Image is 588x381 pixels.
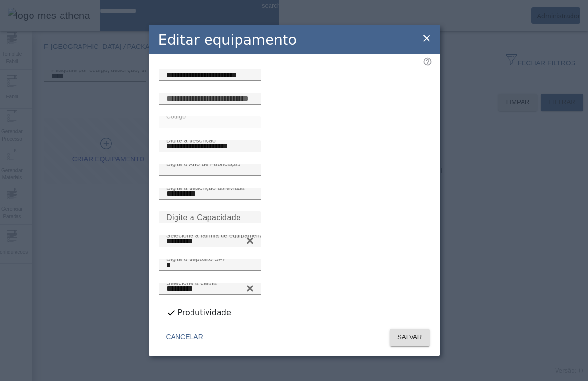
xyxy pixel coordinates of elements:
button: SALVAR [390,329,430,346]
mat-label: Digite a descrição abreviada [166,185,245,191]
mat-label: Digite a Capacidade [166,213,241,222]
mat-label: Selecione a família de equipamento [166,232,265,238]
mat-label: Digite a descrição [166,137,216,143]
h2: Editar equipamento [159,30,297,50]
mat-label: Selecione a célula [166,280,217,286]
mat-label: Código [166,113,186,120]
mat-label: Digite o Ano de Fabricação [166,161,241,167]
input: Number [166,283,254,295]
span: SALVAR [397,333,422,342]
button: CANCELAR [159,329,211,346]
mat-label: Digite o depósito SAP [166,256,227,262]
span: CANCELAR [166,333,203,342]
label: Produtividade [176,307,231,318]
input: Number [166,236,254,247]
